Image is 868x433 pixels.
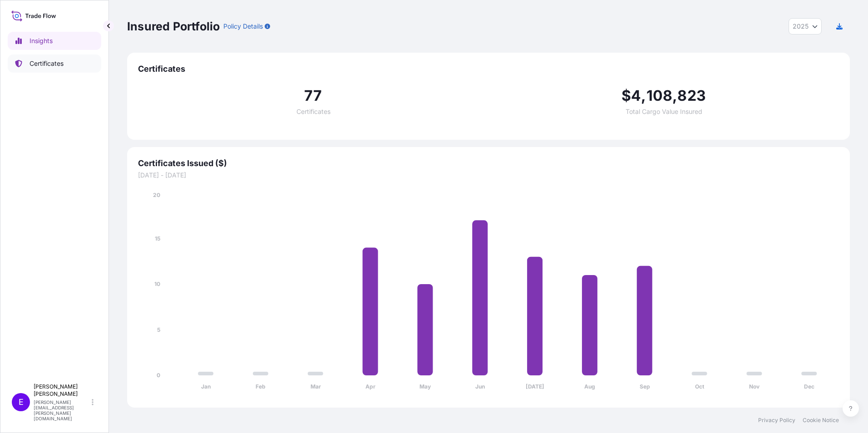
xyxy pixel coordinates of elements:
tspan: Aug [584,383,595,390]
span: , [641,89,646,103]
tspan: Mar [311,383,321,390]
span: Certificates [296,108,330,115]
span: $ [621,89,631,103]
span: 2025 [793,22,809,31]
span: 77 [304,89,322,103]
a: Privacy Policy [758,417,795,424]
span: Certificates Issued ($) [138,158,839,169]
p: [PERSON_NAME] [PERSON_NAME] [34,383,90,398]
tspan: 5 [157,326,160,333]
tspan: 15 [155,235,160,242]
span: 108 [646,89,673,103]
tspan: Sep [640,383,650,390]
tspan: 0 [157,372,160,379]
p: [PERSON_NAME][EMAIL_ADDRESS][PERSON_NAME][DOMAIN_NAME] [34,399,90,421]
tspan: [DATE] [526,383,544,390]
a: Certificates [8,54,101,73]
span: Total Cargo Value Insured [626,108,702,115]
span: , [672,89,677,103]
a: Insights [8,32,101,50]
a: Cookie Notice [803,417,839,424]
tspan: May [419,383,431,390]
tspan: Apr [365,383,375,390]
p: Insights [30,36,53,45]
span: 4 [631,89,641,103]
p: Insured Portfolio [127,19,220,34]
tspan: Jan [201,383,211,390]
tspan: Oct [695,383,705,390]
tspan: Jun [475,383,485,390]
tspan: 10 [154,280,160,287]
span: 823 [677,89,706,103]
button: Year Selector [789,18,822,34]
span: E [19,398,24,407]
p: Policy Details [223,22,263,31]
tspan: 20 [153,192,160,198]
tspan: Feb [256,383,266,390]
span: [DATE] - [DATE] [138,171,839,180]
tspan: Dec [804,383,814,390]
tspan: Nov [749,383,760,390]
p: Certificates [30,59,64,68]
span: Certificates [138,64,839,74]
